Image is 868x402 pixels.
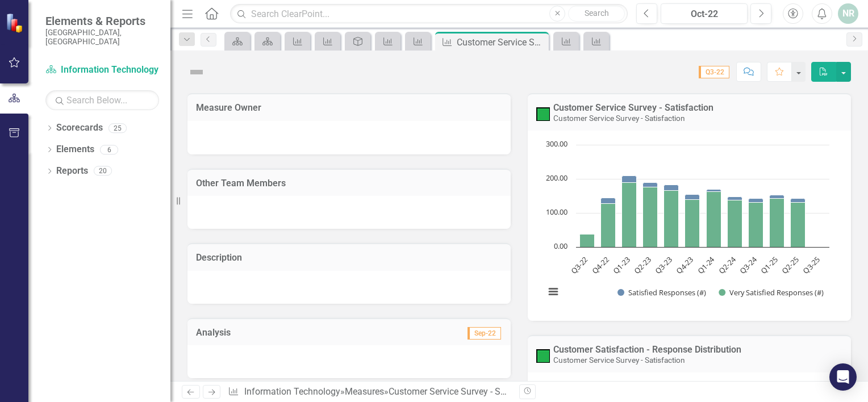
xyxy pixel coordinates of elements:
[749,199,763,203] path: Q3-24, 12. Satisfied Responses (#).
[719,287,824,298] button: Show Very Satisfied Responses (#)
[244,386,340,397] a: Information Technology
[643,183,658,187] path: Q2-23, 13. Satisfied Responses (#).
[553,102,713,113] a: Customer Service Survey - Satisfaction
[45,90,159,110] input: Search Below...
[546,139,567,149] text: 300.00
[228,386,511,399] div: » »
[617,287,706,298] button: Show Satisfied Responses (#)
[94,166,112,176] div: 20
[801,254,822,275] text: Q3-25
[45,14,159,28] span: Elements & Reports
[457,35,546,49] div: Customer Service Survey - Satisfaction
[737,254,759,276] text: Q3-24
[779,254,800,275] text: Q2-25
[758,254,779,275] text: Q1-25
[707,190,721,192] path: Q1-24, 6. Satisfied Responses (#).
[791,199,806,203] path: Q2-25, 12. Satisfied Responses (#).
[601,198,616,204] path: Q4-22, 17. Satisfied Responses (#).
[187,63,206,81] img: Not Defined
[108,123,127,133] div: 25
[664,191,679,248] path: Q3-23, 166. Very Satisfied Responses (#).
[699,66,729,78] span: Q3-22
[665,7,744,21] div: Oct-22
[585,9,609,18] span: Search
[622,176,637,183] path: Q1-23, 20. Satisfied Responses (#).
[196,253,502,263] h3: Description
[196,103,502,113] h3: Measure Owner
[545,284,561,300] button: View chart menu, Chart
[653,254,674,275] text: Q3-23
[45,28,159,47] small: [GEOGRAPHIC_DATA], [GEOGRAPHIC_DATA]
[661,3,748,24] button: Oct-22
[580,234,594,235] path: Q3-22, 2. Satisfied Responses (#).
[664,185,679,191] path: Q3-23, 17. Satisfied Responses (#).
[56,122,103,135] a: Scorecards
[468,327,501,340] span: Sep-22
[632,254,653,275] text: Q2-23
[536,107,550,121] img: On Target
[791,203,806,248] path: Q2-25, 131. Very Satisfied Responses (#).
[622,183,637,248] path: Q1-23, 189. Very Satisfied Responses (#).
[568,6,625,22] button: Search
[601,204,616,248] path: Q4-22, 128. Very Satisfied Responses (#).
[728,197,742,200] path: Q2-24, 10. Satisfied Responses (#).
[539,139,840,309] div: Chart. Highcharts interactive chart.
[643,187,658,248] path: Q2-23, 176. Very Satisfied Responses (#).
[707,192,721,248] path: Q1-24, 163. Very Satisfied Responses (#).
[100,145,118,154] div: 6
[546,207,567,217] text: 100.00
[838,3,858,24] button: NR
[674,254,695,275] text: Q4-23
[345,386,384,397] a: Measures
[611,254,632,275] text: Q1-23
[553,114,685,123] small: Customer Service Survey - Satisfaction
[196,178,502,189] h3: Other Team Members
[728,200,742,248] path: Q2-24, 138. Very Satisfied Responses (#).
[6,13,26,33] img: ClearPoint Strategy
[546,173,567,183] text: 200.00
[685,200,700,248] path: Q4-23, 139. Very Satisfied Responses (#).
[554,241,567,251] text: 0.00
[695,254,717,276] text: Q1-24
[829,363,857,391] div: Open Intercom Messenger
[590,254,611,275] text: Q4-22
[536,349,550,363] img: On Target
[685,195,700,200] path: Q4-23, 16. Satisfied Responses (#).
[56,143,94,156] a: Elements
[580,235,595,248] path: Q3-22, 38. Very Satisfied Responses (#).
[230,4,628,24] input: Search ClearPoint...
[569,254,590,275] text: Q3-22
[770,199,784,248] path: Q1-25, 143. Very Satisfied Responses (#).
[196,328,349,338] h3: Analysis
[553,355,685,365] small: Customer Service Survey - Satisfaction
[770,195,784,199] path: Q1-25, 10. Satisfied Responses (#).
[580,145,819,235] g: Satisfied Responses (#), bar series 1 of 2 with 12 bars.
[553,344,741,355] a: Customer Satisfaction - Response Distribution
[45,64,159,77] a: Information Technology
[56,165,88,178] a: Reports
[716,254,738,276] text: Q2-24
[389,386,544,397] div: Customer Service Survey - Satisfaction
[539,139,835,309] svg: Interactive chart
[749,203,763,248] path: Q3-24, 131. Very Satisfied Responses (#).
